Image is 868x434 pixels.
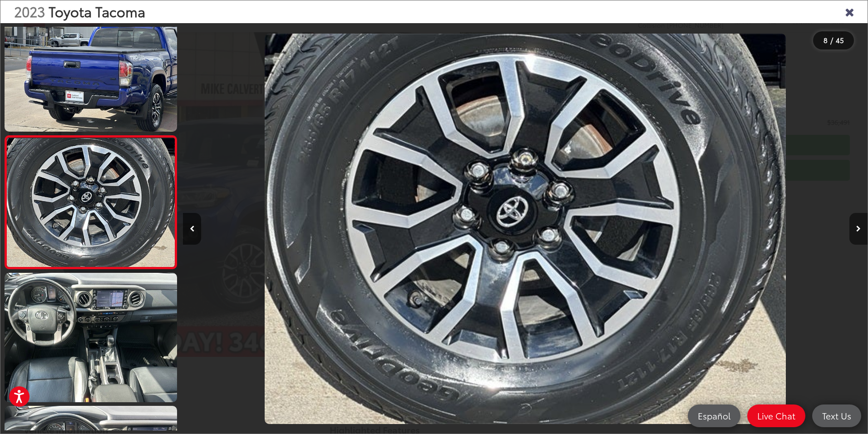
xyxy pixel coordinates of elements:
img: 2023 Toyota Tacoma TRD Sport V6 [265,34,785,424]
i: Close gallery [845,5,854,17]
img: 2023 Toyota Tacoma TRD Sport V6 [3,1,179,133]
a: Español [688,404,740,427]
button: Next image [849,213,868,245]
span: Toyota Tacoma [49,1,145,21]
span: 45 [836,35,844,45]
span: 2023 [14,1,45,21]
a: Text Us [812,404,861,427]
span: Text Us [818,410,856,421]
span: 8 [824,35,828,45]
img: 2023 Toyota Tacoma TRD Sport V6 [3,271,179,404]
div: 2023 Toyota Tacoma TRD Sport V6 7 [183,34,868,424]
span: Live Chat [753,410,800,421]
a: Live Chat [747,404,805,427]
span: Español [693,410,735,421]
button: Previous image [183,213,201,245]
span: / [829,37,834,44]
img: 2023 Toyota Tacoma TRD Sport V6 [5,138,176,266]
